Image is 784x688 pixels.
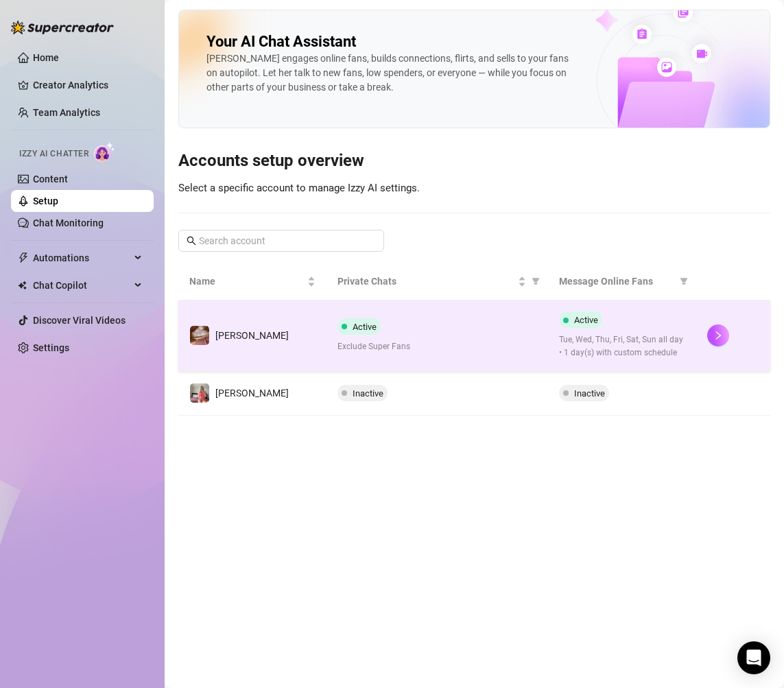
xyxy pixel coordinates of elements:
[178,182,420,194] span: Select a specific account to manage Izzy AI settings.
[337,274,516,289] span: Private Chats
[19,147,88,161] span: Izzy AI Chatter
[559,333,685,359] span: Tue, Wed, Thu, Fri, Sat, Sun all day • 1 day(s) with custom schedule
[353,322,377,332] span: Active
[337,340,538,353] span: Exclude Super Fans
[189,274,305,289] span: Name
[18,252,29,263] span: thunderbolt
[190,383,209,403] img: Susanna
[532,277,540,285] span: filter
[206,32,356,51] h2: Your AI Chat Assistant
[199,233,365,248] input: Search account
[33,74,143,96] a: Creator Analytics
[353,388,383,399] span: Inactive
[574,388,605,399] span: Inactive
[574,315,598,325] span: Active
[33,247,130,269] span: Automations
[206,51,582,95] div: [PERSON_NAME] engages online fans, builds connections, flirts, and sells to your fans on autopilo...
[178,263,326,300] th: Name
[713,331,723,340] span: right
[215,330,289,341] span: [PERSON_NAME]
[529,271,543,292] span: filter
[33,52,59,63] a: Home
[33,217,104,228] a: Chat Monitoring
[33,315,126,326] a: Discover Viral Videos
[94,142,115,162] img: AI Chatter
[737,641,770,674] div: Open Intercom Messenger
[33,107,100,118] a: Team Analytics
[33,195,58,206] a: Setup
[18,281,27,290] img: Chat Copilot
[215,388,289,399] span: [PERSON_NAME]
[33,174,68,185] a: Content
[11,21,114,34] img: logo-BBDzfeDw.svg
[178,150,770,172] h3: Accounts setup overview
[680,277,688,285] span: filter
[33,274,130,296] span: Chat Copilot
[326,263,549,300] th: Private Chats
[707,324,729,346] button: right
[33,342,69,353] a: Settings
[190,326,209,345] img: Susanna
[559,274,674,289] span: Message Online Fans
[677,271,691,292] span: filter
[187,236,196,246] span: search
